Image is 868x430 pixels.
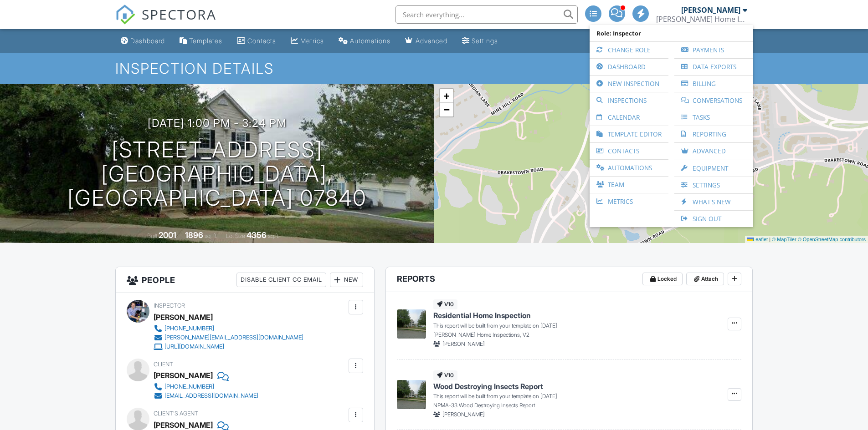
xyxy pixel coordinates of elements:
[154,324,303,333] a: [PHONE_NUMBER]
[154,369,213,382] div: [PERSON_NAME]
[395,5,578,24] input: Search everything...
[147,233,157,239] span: Built
[154,410,198,417] span: Client's Agent
[440,89,453,103] a: Zoom in
[115,61,753,76] h1: Inspection Details
[443,90,449,101] span: +
[443,104,449,115] span: −
[458,33,502,50] a: Settings
[594,109,664,126] a: Calendar
[350,37,390,45] div: Automations
[401,33,451,50] a: Advanced
[594,193,664,210] a: Metrics
[247,230,267,240] div: 4356
[176,33,226,50] a: Templates
[769,237,770,242] span: |
[679,177,749,193] a: Settings
[116,267,374,293] h3: People
[236,273,326,287] div: Disable Client CC Email
[335,33,394,50] a: Automations (Advanced)
[115,5,135,25] img: The Best Home Inspection Software - Spectora
[117,33,169,50] a: Dashboard
[679,126,749,142] a: Reporting
[594,59,664,75] a: Dashboard
[679,160,749,177] a: Equipment
[594,42,664,58] a: Change Role
[594,126,664,142] a: Template Editor
[679,194,749,210] a: What's New
[679,143,749,160] a: Advanced
[154,382,258,391] a: [PHONE_NUMBER]
[594,177,664,193] a: Team
[148,117,287,129] h3: [DATE] 1:00 pm - 3:24 pm
[164,383,214,390] div: [PHONE_NUMBER]
[772,237,796,242] a: © MapTiler
[154,391,258,400] a: [EMAIL_ADDRESS][DOMAIN_NAME]
[679,109,749,126] a: Tasks
[226,233,245,239] span: Lot Size
[679,211,749,227] a: Sign Out
[164,334,303,341] div: [PERSON_NAME][EMAIL_ADDRESS][DOMAIN_NAME]
[681,5,740,15] div: [PERSON_NAME]
[154,302,185,309] span: Inspector
[130,37,165,45] div: Dashboard
[594,25,749,41] span: Role: Inspector
[205,233,217,239] span: sq. ft.
[472,37,498,45] div: Settings
[594,76,664,92] a: New Inspection
[154,342,303,351] a: [URL][DOMAIN_NAME]
[189,37,222,45] div: Templates
[656,15,747,24] div: Knox Home Inspections
[798,237,866,242] a: © OpenStreetMap contributors
[287,33,328,50] a: Metrics
[15,138,420,210] h1: [STREET_ADDRESS] [GEOGRAPHIC_DATA], [GEOGRAPHIC_DATA] 07840
[164,392,258,400] div: [EMAIL_ADDRESS][DOMAIN_NAME]
[747,237,768,242] a: Leaflet
[164,325,214,332] div: [PHONE_NUMBER]
[247,37,276,45] div: Contacts
[416,37,447,45] div: Advanced
[330,273,363,287] div: New
[679,76,749,92] a: Billing
[233,33,280,50] a: Contacts
[142,5,216,24] span: SPECTORA
[154,310,213,324] div: [PERSON_NAME]
[268,233,279,239] span: sq.ft.
[159,230,176,240] div: 2001
[115,12,216,31] a: SPECTORA
[164,343,224,350] div: [URL][DOMAIN_NAME]
[154,361,173,368] span: Client
[679,92,749,109] a: Conversations
[154,333,303,342] a: [PERSON_NAME][EMAIL_ADDRESS][DOMAIN_NAME]
[594,92,664,109] a: Inspections
[300,37,324,45] div: Metrics
[679,42,749,58] a: Payments
[185,230,203,240] div: 1896
[594,143,664,159] a: Contacts
[679,59,749,75] a: Data Exports
[594,160,664,176] a: Automations
[440,103,453,116] a: Zoom out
